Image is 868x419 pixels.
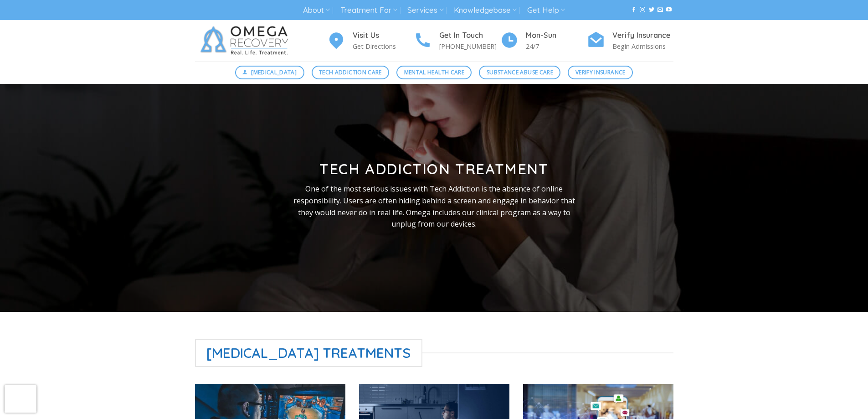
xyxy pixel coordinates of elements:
a: Send us an email [657,7,663,13]
a: Follow on Twitter [649,7,654,13]
p: [PHONE_NUMBER] [439,41,500,52]
a: Treatment For [340,2,397,19]
p: Get Directions [353,41,414,52]
a: Services [407,2,443,19]
a: Follow on YouTube [666,7,672,13]
a: Follow on Facebook [631,7,637,13]
span: Tech Addiction Care [319,68,382,77]
img: Omega Recovery [195,20,298,61]
h4: Get In Touch [439,30,500,41]
a: Verify Insurance Begin Admissions [587,30,673,52]
a: Follow on Instagram [640,7,645,13]
strong: Tech Addiction Treatment [319,160,548,178]
a: Substance Abuse Care [479,66,560,79]
a: [MEDICAL_DATA] [235,66,304,79]
h4: Visit Us [353,30,414,41]
span: Verify Insurance [575,68,626,77]
a: Mental Health Care [396,66,472,79]
a: About [303,2,330,19]
p: 24/7 [526,41,587,52]
span: Substance Abuse Care [487,68,553,77]
p: Begin Admissions [612,41,673,52]
a: Verify Insurance [568,66,633,79]
span: Mental Health Care [404,68,464,77]
a: Knowledgebase [454,2,517,19]
span: [MEDICAL_DATA] Treatments [195,339,423,367]
a: Get In Touch [PHONE_NUMBER] [414,30,500,52]
a: Tech Addiction Care [312,66,390,79]
a: Visit Us Get Directions [327,30,414,52]
span: [MEDICAL_DATA] [251,68,297,77]
h4: Mon-Sun [526,30,587,41]
h4: Verify Insurance [612,30,673,41]
p: One of the most serious issues with Tech Addiction is the absence of online responsibility. Users... [287,183,582,230]
a: Get Help [527,2,565,19]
